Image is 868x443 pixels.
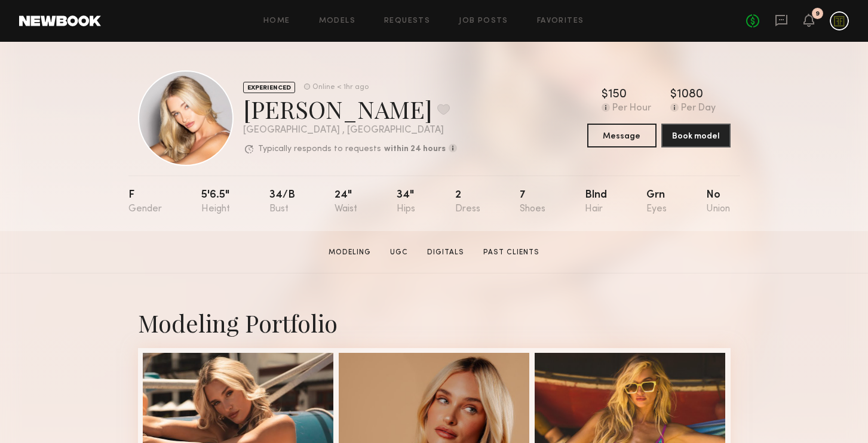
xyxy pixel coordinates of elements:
div: EXPERIENCED [243,82,295,93]
div: Per Day [681,103,716,114]
a: Digitals [422,247,469,258]
p: Typically responds to requests [258,145,381,153]
div: 34/b [269,190,295,214]
a: UGC [385,247,413,258]
div: Online < 1hr ago [312,84,369,91]
button: Message [587,124,657,147]
div: 7 [520,190,545,214]
div: 2 [455,190,480,214]
div: 150 [608,89,627,101]
a: Job Posts [459,17,508,25]
a: Home [263,17,290,25]
div: Modeling Portfolio [138,307,731,339]
div: 9 [815,11,820,17]
div: Blnd [585,190,607,214]
div: F [128,190,162,214]
b: within 24 hours [384,145,446,153]
div: Grn [646,190,667,214]
div: 5'6.5" [201,190,230,214]
div: 34" [397,190,415,214]
a: Past Clients [479,247,544,258]
button: Book model [661,124,731,147]
a: Favorites [537,17,584,25]
div: 24" [335,190,357,214]
div: Per Hour [612,103,651,114]
div: $ [670,89,677,101]
div: 1080 [677,89,703,101]
a: Modeling [324,247,376,258]
a: Requests [384,17,430,25]
div: $ [602,89,608,101]
div: No [706,190,730,214]
a: Models [319,17,355,25]
div: [GEOGRAPHIC_DATA] , [GEOGRAPHIC_DATA] [243,125,457,136]
div: [PERSON_NAME] [243,93,457,125]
